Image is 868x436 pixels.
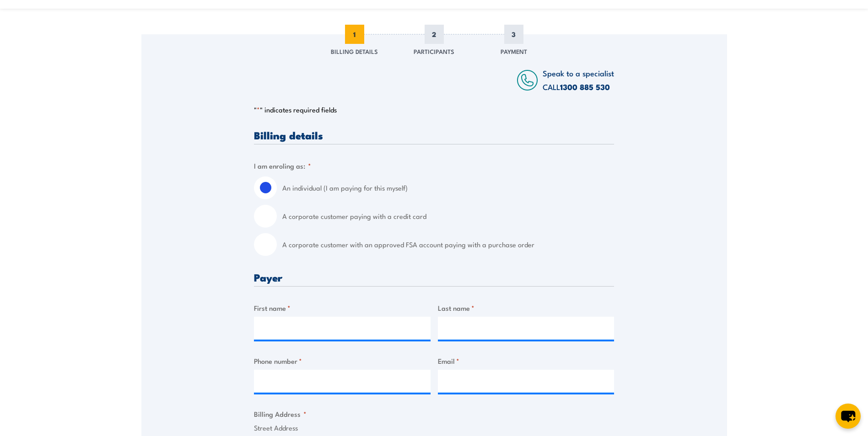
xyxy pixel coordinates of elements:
legend: Billing Address [254,409,307,419]
label: Street Address [254,423,614,433]
p: " " indicates required fields [254,105,614,114]
h3: Payer [254,272,614,282]
label: Email [438,356,615,366]
label: First name [254,303,431,313]
legend: I am enroling as: [254,160,311,171]
span: 1 [345,25,364,44]
span: Billing Details [331,47,378,56]
label: Phone number [254,356,431,366]
button: chat-button [836,404,861,429]
h3: Billing details [254,130,614,140]
span: Participants [414,47,454,56]
label: Last name [438,303,615,313]
span: 3 [504,25,523,44]
label: An individual (I am paying for this myself) [282,176,614,199]
label: A corporate customer paying with a credit card [282,205,614,228]
a: 1300 885 530 [560,81,610,93]
label: A corporate customer with an approved FSA account paying with a purchase order [282,233,614,256]
span: Speak to a specialist CALL [543,67,614,92]
span: Payment [501,47,527,56]
span: 2 [425,25,444,44]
